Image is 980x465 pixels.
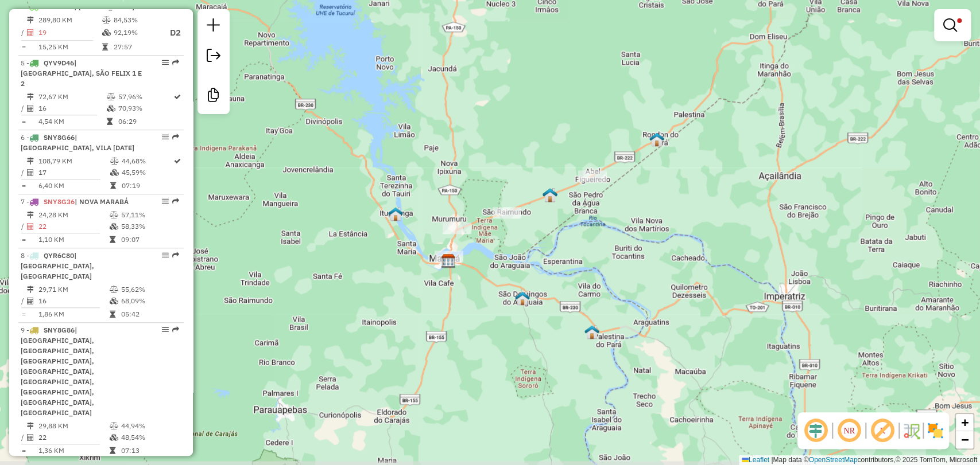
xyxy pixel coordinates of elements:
[38,221,109,232] td: 22
[902,421,920,440] img: Fluxo de ruas
[21,116,26,127] td: =
[38,420,109,432] td: 29,88 KM
[106,118,112,125] i: Tempo total em rota
[121,295,179,307] td: 68,09%
[27,212,34,218] i: Distância Total
[113,26,159,40] td: 92,19%
[21,58,142,88] span: 5 -
[172,326,179,333] em: Rota exportada
[38,295,109,307] td: 16
[27,93,34,100] i: Distância Total
[38,103,106,114] td: 16
[809,456,858,464] a: OpenStreetMap
[21,180,26,192] td: =
[121,432,179,443] td: 48,54%
[174,93,181,100] i: Rota otimizada
[102,17,111,24] i: % de utilização do peso
[38,284,109,295] td: 29,71 KM
[38,308,109,320] td: 1,86 KM
[110,298,118,304] i: % de utilização da cubagem
[956,414,973,431] a: Zoom in
[113,41,159,53] td: 27:57
[172,59,179,66] em: Rota exportada
[202,44,225,70] a: Exportar sessão
[543,187,557,202] img: Bom jesus do Tocantins
[117,116,173,127] td: 06:29
[162,59,169,66] em: Opções
[27,223,34,230] i: Total de Atividades
[44,251,74,260] span: QYR6C80
[121,234,179,245] td: 09:07
[38,155,110,167] td: 108,79 KM
[21,326,94,417] span: 9 -
[44,2,74,11] span: SNY2A53
[121,180,173,192] td: 07:19
[202,84,225,110] a: Criar modelo
[38,209,109,221] td: 24,28 KM
[44,58,74,67] span: QYV9D46
[869,417,896,444] span: Exibir rótulo
[961,415,969,429] span: +
[21,133,134,152] span: 6 -
[172,134,179,140] em: Rota exportada
[121,221,179,232] td: 58,33%
[27,423,34,429] i: Distância Total
[110,423,118,429] i: % de utilização do peso
[21,251,94,280] span: 8 -
[27,434,34,441] i: Total de Atividades
[27,105,34,112] i: Total de Atividades
[110,212,118,218] i: % de utilização do peso
[21,445,26,456] td: =
[21,221,26,232] td: /
[38,445,109,456] td: 1,36 KM
[162,198,169,205] em: Opções
[38,91,106,103] td: 72,67 KM
[106,93,115,100] i: % de utilização do peso
[121,167,173,178] td: 45,59%
[38,180,110,192] td: 6,40 KM
[121,209,179,221] td: 57,11%
[926,421,944,440] img: Exibir/Ocultar setores
[74,2,134,11] span: | [PERSON_NAME]
[121,420,179,432] td: 44,94%
[174,158,181,165] i: Rota otimizada
[21,432,26,443] td: /
[21,2,134,11] span: 4 -
[739,455,980,465] div: Map data © contributors,© 2025 TomTom, Microsoft
[110,169,119,176] i: % de utilização da cubagem
[44,133,75,142] span: SNY8G66
[160,26,181,40] p: D2
[121,155,173,167] td: 44,68%
[21,234,26,245] td: =
[27,17,34,24] i: Distância Total
[172,198,179,205] em: Rota exportada
[835,417,863,444] span: Ocultar NR
[21,308,26,320] td: =
[957,18,962,23] span: Filtro Ativo
[110,182,116,189] i: Tempo total em rota
[106,105,115,112] i: % de utilização da cubagem
[162,252,169,259] em: Opções
[961,432,969,447] span: −
[110,223,118,230] i: % de utilização da cubagem
[38,234,109,245] td: 1,10 KM
[113,14,159,26] td: 84,53%
[771,456,773,464] span: |
[75,197,129,206] span: | NOVA MARABÁ
[21,295,26,307] td: /
[38,14,102,26] td: 289,80 KM
[21,41,26,53] td: =
[117,103,173,114] td: 70,93%
[38,432,109,443] td: 22
[202,14,225,40] a: Nova sessão e pesquisa
[44,197,75,206] span: SNY8G36
[27,298,34,304] i: Total de Atividades
[102,44,108,50] i: Tempo total em rota
[110,311,115,318] i: Tempo total em rota
[21,58,142,88] span: | [GEOGRAPHIC_DATA], SÃO FELIX 1 E 2
[110,286,118,293] i: % de utilização do peso
[44,326,75,334] span: SNY8G86
[21,103,26,114] td: /
[38,167,110,178] td: 17
[117,91,173,103] td: 57,96%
